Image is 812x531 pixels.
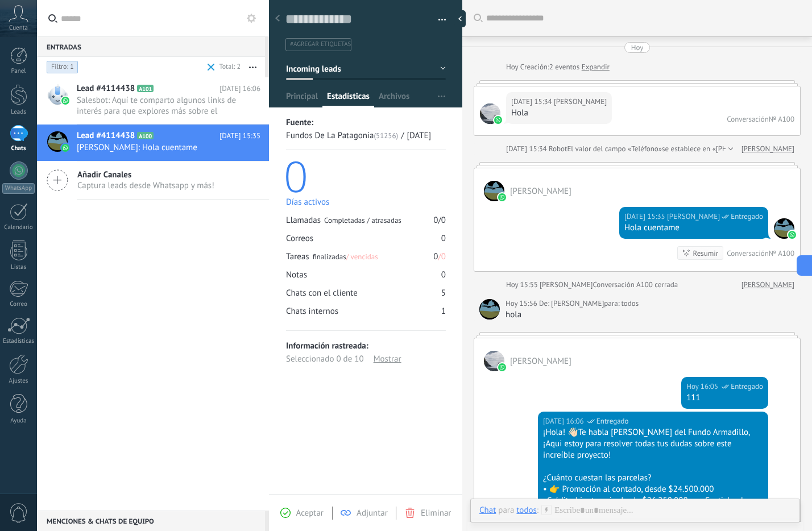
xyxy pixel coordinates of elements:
[379,91,409,107] span: Archivos
[77,169,214,180] span: Añadir Canales
[37,36,265,57] div: Entradas
[769,248,794,258] div: № A100
[290,40,351,48] span: #agregar etiquetas
[484,181,504,201] span: Raul
[51,63,74,72] span: Filtro: 1
[286,129,398,142] div: Fundos De La Patagonia
[61,144,69,152] img: waba.svg
[433,251,438,262] div: 0
[510,356,571,367] span: Raul
[286,215,401,226] div: Llamadas
[61,97,69,105] img: waba.svg
[510,186,571,197] span: Raul
[494,116,502,124] img: waba.svg
[286,251,378,262] div: Tareas
[506,61,520,73] div: Hoy
[77,142,239,153] span: [PERSON_NAME]: Hola cuentame
[37,511,265,531] div: Menciones & Chats de equipo
[2,68,35,75] div: Panel
[286,197,446,208] div: Días activos
[686,392,763,404] div: 111
[540,280,593,289] span: Raúl Cruzat Vergara
[498,193,506,201] img: waba.svg
[543,484,763,495] div: • 👉 Promoción al contado, desde $24.500.000
[622,298,639,309] span: todos
[441,269,446,280] div: 0
[441,251,446,262] font: 0
[604,298,621,309] span: para:
[286,288,358,298] div: Chats con el cliente
[543,416,586,427] div: [DATE] 16:06
[441,215,446,226] div: 0
[731,381,763,392] span: Entregado
[241,57,265,77] button: Más
[324,215,401,226] div: Completadas / atrasadas
[498,505,514,516] span: para
[549,61,579,73] span: 2 eventos
[741,143,794,155] a: [PERSON_NAME]
[37,77,269,124] a: Lead #4114438 A101 [DATE] 16:06 Salesbot: Aquí te comparto algunos links de interés para que expl...
[624,211,667,222] div: [DATE] 15:35
[727,248,769,258] div: Conversación
[727,114,769,124] div: Conversación
[2,338,35,345] div: Estadísticas
[137,132,154,139] span: A100
[421,508,451,518] span: Eliminar
[286,91,318,107] span: Principal
[511,107,607,119] div: Hola
[2,145,35,152] div: Chats
[506,298,539,309] div: Hoy 15:56
[37,125,269,161] a: Lead #4114438 A100 [DATE] 15:35 [PERSON_NAME]: Hola cuentame
[484,351,504,371] span: Raul
[596,416,629,427] span: Entregado
[551,298,604,309] span: Raúl Cruzat Vergara (Oficina de Venta)
[407,129,431,142] div: [DATE]
[433,215,438,226] div: 0
[2,183,35,194] div: WhatsApp
[731,211,763,222] span: Entregado
[769,114,794,124] div: № A100
[543,427,763,461] div: ‎¡Hola! 👋🏻Te habla [PERSON_NAME] del Fundo Armadillo, ¡Aqui estoy para resolver todas tus dudas s...
[77,180,214,191] span: Captura leads desde Whatsapp y más!
[479,299,500,320] span: Raúl Cruzat Vergara
[219,83,260,94] span: [DATE] 16:06
[374,131,398,140] span: (51256)
[506,279,540,291] div: Hoy 15:55
[506,61,610,73] div: Creación:
[2,301,35,308] div: Correo
[537,505,538,516] span: :
[543,472,763,484] div: ¿Cuánto cuestan las parcelas?
[77,95,239,117] span: Salesbot: Aquí te comparto algunos links de interés para que explores más sobre el proyecto: 🗺️En...
[441,306,446,317] div: 1
[686,381,720,392] div: Hoy 16:05
[631,42,644,53] div: Hoy
[543,495,763,518] div: •Crédito hipotecario desde $26.250.000 con Scotiabank o Copeuch.
[2,109,35,116] div: Leads
[2,224,35,231] div: Calendario
[2,264,35,271] div: Listas
[693,248,719,259] div: Resumir
[511,96,554,107] div: [DATE] 15:34
[77,130,135,142] span: Lead #4114438
[77,83,135,94] span: Lead #4114438
[441,288,446,298] div: 5
[498,363,506,371] img: waba.svg
[554,96,607,107] span: Raul
[374,352,401,366] div: Mostrar
[438,215,441,226] div: /
[286,352,364,366] div: Seleccionado 0 de 10
[284,155,446,196] div: 0
[357,508,388,518] span: Adjuntar
[741,279,794,291] a: [PERSON_NAME]
[401,129,404,142] div: /
[441,233,446,244] div: 0
[327,91,370,107] span: Estadísticas
[593,279,678,291] div: Conversación A100 cerrada
[788,231,796,239] img: waba.svg
[549,144,567,154] span: Robot
[9,24,28,32] span: Cuenta
[296,508,324,518] span: Aceptar
[286,116,446,129] div: Fuente:
[219,130,260,142] span: [DATE] 15:35
[582,61,610,73] a: Expandir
